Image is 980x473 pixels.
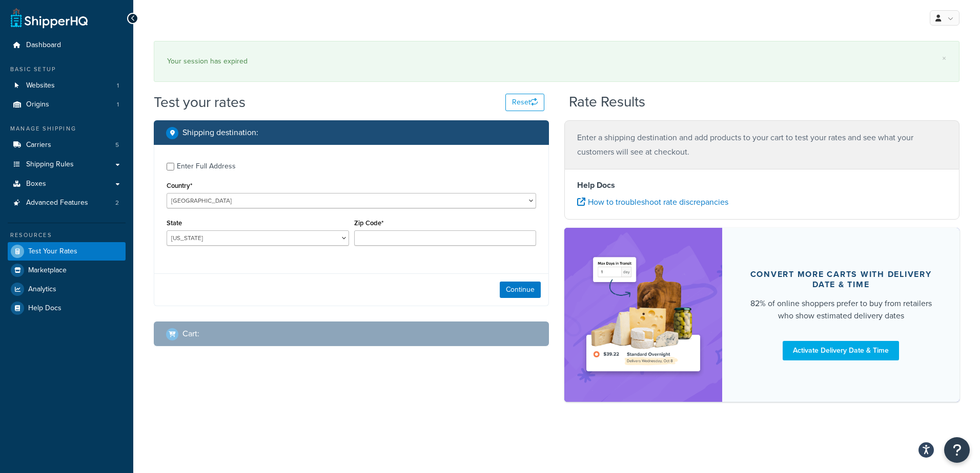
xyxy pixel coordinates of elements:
a: Shipping Rules [8,155,126,174]
a: Marketplace [8,261,126,279]
a: Help Docs [8,299,126,317]
button: Open Resource Center [944,437,970,463]
span: 1 [117,100,119,109]
span: Boxes [26,180,46,188]
label: State [167,219,182,227]
div: Basic Setup [8,65,126,74]
li: Advanced Features [8,193,126,212]
a: × [942,54,946,62]
a: Analytics [8,280,126,298]
a: Boxes [8,175,126,193]
a: Activate Delivery Date & Time [783,341,899,360]
a: How to troubleshoot rate discrepancies [577,196,728,208]
h2: Shipping destination : [182,128,258,137]
span: Analytics [28,285,56,294]
div: 82% of online shoppers prefer to buy from retailers who show estimated delivery dates [747,297,935,322]
span: Marketplace [28,266,67,275]
input: Enter Full Address [167,163,174,170]
div: Enter Full Address [177,159,236,174]
span: 1 [117,81,119,90]
span: Carriers [26,141,51,149]
a: Dashboard [8,36,126,55]
div: Your session has expired [167,54,946,69]
span: Websites [26,81,55,90]
h2: Cart : [182,329,199,338]
span: Dashboard [26,41,61,50]
div: Convert more carts with delivery date & time [747,269,935,290]
a: Websites1 [8,76,126,95]
a: Advanced Features2 [8,193,126,212]
button: Reset [505,94,544,111]
span: 5 [115,141,119,149]
span: 2 [115,199,119,207]
h1: Test your rates [154,92,246,112]
a: Origins1 [8,95,126,114]
a: Test Your Rates [8,242,126,261]
p: Enter a shipping destination and add products to your cart to test your rates and see what your c... [577,131,947,159]
span: Shipping Rules [26,160,74,169]
button: Continue [500,282,541,298]
div: Resources [8,231,126,240]
li: Websites [8,76,126,95]
a: Carriers5 [8,136,126,155]
h4: Help Docs [577,179,947,191]
div: Manage Shipping [8,124,126,133]
li: Origins [8,95,126,114]
span: Advanced Features [26,199,88,207]
li: Carriers [8,136,126,155]
span: Test Your Rates [28,247,77,256]
label: Country* [167,182,192,189]
span: Origins [26,100,49,109]
span: Help Docs [28,304,62,313]
label: Zip Code* [354,219,383,227]
img: feature-image-ddt-36eae7f7280da8017bfb280eaccd9c446f90b1fe08728e4019434db127062ab4.png [580,243,707,386]
h2: Rate Results [569,94,645,110]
